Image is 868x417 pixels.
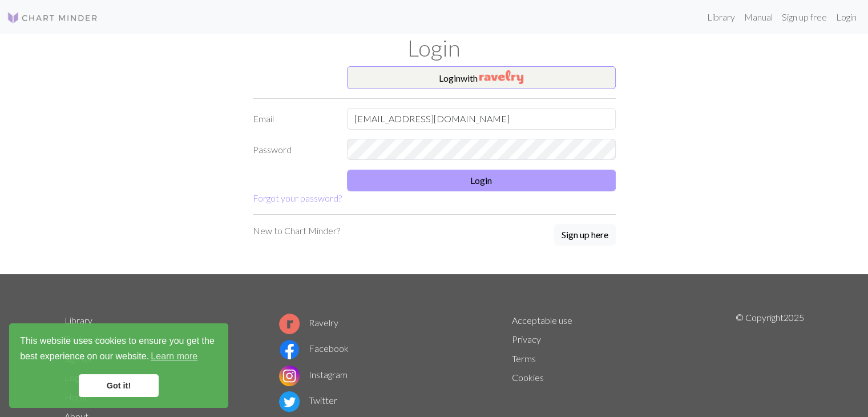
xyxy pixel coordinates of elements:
[554,224,616,247] a: Sign up here
[347,66,616,89] button: Loginwith
[740,6,777,29] a: Manual
[279,343,349,354] a: Facebook
[512,334,541,344] a: Privacy
[79,374,159,397] a: dismiss cookie message
[253,224,340,238] p: New to Chart Minder?
[279,395,337,406] a: Twitter
[831,6,861,29] a: Login
[279,391,300,412] img: Twitter logo
[279,339,300,360] img: Facebook logo
[512,353,536,364] a: Terms
[512,372,544,383] a: Cookies
[279,314,300,334] img: Ravelry logo
[149,348,199,365] a: learn more about cookies
[279,366,300,386] img: Instagram logo
[347,170,616,191] button: Login
[246,139,340,161] label: Password
[279,317,338,328] a: Ravelry
[64,315,92,326] a: Library
[246,108,340,130] label: Email
[512,315,572,326] a: Acceptable use
[9,323,228,408] div: cookieconsent
[7,11,98,25] img: Logo
[703,6,740,29] a: Library
[279,369,348,380] a: Instagram
[58,34,811,62] h1: Login
[479,70,523,84] img: Ravelry
[777,6,831,29] a: Sign up free
[20,334,217,365] span: This website uses cookies to ensure you get the best experience on our website.
[253,193,342,203] a: Forgot your password?
[554,224,616,246] button: Sign up here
